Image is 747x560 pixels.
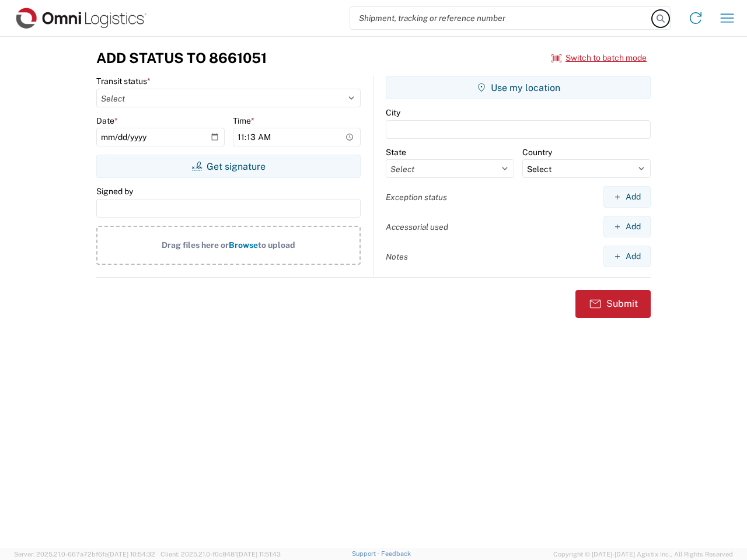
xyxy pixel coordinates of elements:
[96,76,151,86] label: Transit status
[575,290,651,318] button: Submit
[96,50,267,66] h3: Add Status to 8661051
[96,186,133,197] label: Signed by
[162,240,229,250] span: Drag files here or
[237,551,281,558] span: [DATE] 11:51:43
[603,246,651,267] button: Add
[386,192,447,202] label: Exception status
[553,549,733,559] span: Copyright © [DATE]-[DATE] Agistix Inc., All Rights Reserved
[381,550,411,557] a: Feedback
[386,147,406,157] label: State
[233,116,254,126] label: Time
[350,7,652,29] input: Shipment, tracking or reference number
[352,550,381,557] a: Support
[603,216,651,237] button: Add
[551,48,647,68] button: Switch to batch mode
[386,76,651,99] button: Use my location
[386,107,400,118] label: City
[229,240,258,250] span: Browse
[160,551,281,558] span: Client: 2025.21.0-f0c8481
[386,222,448,232] label: Accessorial used
[96,116,118,126] label: Date
[603,186,651,208] button: Add
[522,147,552,157] label: Country
[108,551,155,558] span: [DATE] 10:54:32
[258,240,295,250] span: to upload
[386,251,408,262] label: Notes
[14,551,155,558] span: Server: 2025.21.0-667a72bf6fa
[96,155,361,178] button: Get signature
